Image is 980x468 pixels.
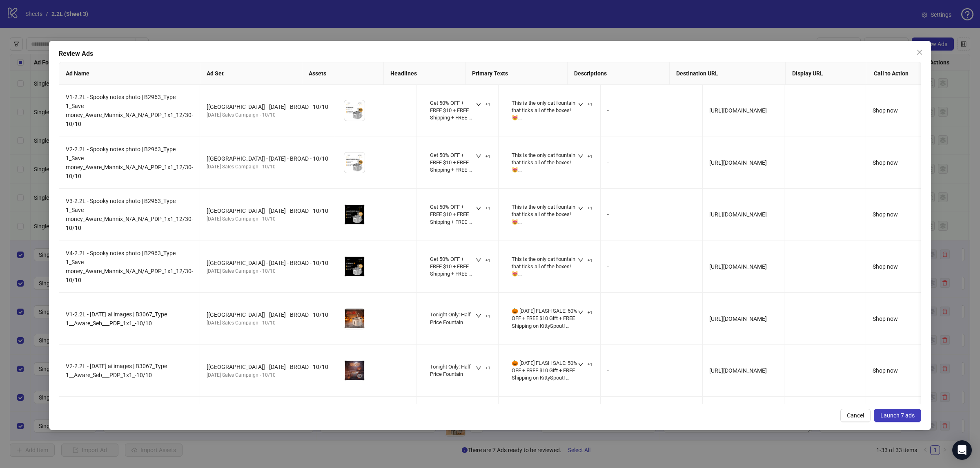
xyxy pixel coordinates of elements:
button: Preview [355,111,365,121]
span: [URL][DOMAIN_NAME] [709,316,767,322]
span: +1 [588,362,592,367]
div: [[GEOGRAPHIC_DATA]] - [DATE] - BROAD - 10/10 [207,154,328,163]
span: +1 [486,154,490,159]
span: down [476,205,481,211]
div: This is the only cat fountain that ticks all of the boxes! 😻 ✅ Super quiet ✅ Easy to clean ✅ Vet-... [512,203,577,226]
span: +1 [588,102,592,107]
span: down [476,257,481,263]
button: +1 [472,99,494,109]
span: - [607,211,609,218]
button: +1 [472,256,494,265]
div: 🎃 [DATE] FLASH SALE: 50% OFF + FREE $10 Gift + FREE Shipping on KittySpout! That's the best deal ... [512,307,577,330]
div: [[GEOGRAPHIC_DATA]] - [DATE] - BROAD - 10/10 [207,102,328,111]
span: - [607,263,609,270]
button: Preview [355,319,365,329]
div: 🎃 [DATE] FLASH SALE: 50% OFF + FREE $10 Gift + FREE Shipping on KittySpout! That's the best deal ... [512,360,577,382]
img: Asset 1 [344,360,365,381]
span: Shop now [873,211,898,218]
span: +1 [588,258,592,263]
span: eye [357,269,363,275]
span: +1 [588,154,592,159]
span: [URL][DOMAIN_NAME] [709,367,767,374]
button: +1 [472,363,494,373]
span: Launch 7 ads [880,412,915,419]
span: eye [357,165,363,171]
th: Display URL [786,62,867,85]
button: +1 [472,152,494,161]
span: down [578,362,584,367]
span: down [476,102,481,107]
span: V3-2.2L - Spooky notes photo | B2963_Type 1_Save money_Aware_Mannix_N/A_N/A_PDP_1x1_12/30-10/10 [66,198,193,231]
button: Preview [355,371,365,381]
span: down [578,309,584,315]
img: Asset 1 [344,204,365,225]
span: down [578,205,584,211]
span: - [607,316,609,322]
div: Get 50% OFF + FREE $10 + FREE Shipping + FREE Gift [430,203,475,226]
span: eye [357,373,363,379]
button: Preview [355,267,365,277]
div: Get 50% OFF + FREE $10 + FREE Shipping + FREE Gift [430,152,475,174]
span: V4-2.2L - Spooky notes photo | B2963_Type 1_Save money_Aware_Mannix_N/A_N/A_PDP_1x1_12/30-10/10 [66,250,193,283]
button: +1 [472,203,494,213]
span: - [607,107,609,114]
span: [URL][DOMAIN_NAME] [709,211,767,218]
img: Asset 1 [344,256,365,277]
div: [[GEOGRAPHIC_DATA]] - [DATE] - BROAD - 10/10 [207,206,328,215]
span: eye [357,113,363,119]
span: +1 [486,258,490,263]
div: [[GEOGRAPHIC_DATA]] - [DATE] - BROAD - 10/10 [207,362,328,371]
span: +1 [486,206,490,211]
button: +1 [575,203,596,213]
span: down [578,153,584,159]
span: V2-2.2L - [DATE] ai images | B3067_Type 1__Aware_Seb___PDP_1x1_-10/10 [66,363,167,378]
button: +1 [575,256,596,265]
span: eye [357,217,363,223]
span: [URL][DOMAIN_NAME] [709,263,767,270]
div: Get 50% OFF + FREE $10 + FREE Shipping + FREE Gift [430,99,475,122]
div: [DATE] Sales Campaign - 10/10 [207,371,328,379]
button: +1 [472,311,494,321]
th: Descriptions [568,62,670,85]
div: Tonight Only: Half Price Fountain [430,311,475,326]
span: V2-2.2L - Spooky notes photo | B2963_Type 1_Save money_Aware_Mannix_N/A_N/A_PDP_1x1_12/30-10/10 [66,146,193,179]
div: Open Intercom Messenger [952,440,972,460]
div: [DATE] Sales Campaign - 10/10 [207,111,328,119]
span: - [607,159,609,166]
div: [DATE] Sales Campaign - 10/10 [207,319,328,327]
th: Assets [302,62,384,85]
span: close [916,49,923,55]
div: This is the only cat fountain that ticks all of the boxes! 😻 ✅ Super quiet ✅ Easy to clean ✅ Vet-... [512,152,577,174]
button: +1 [575,307,596,317]
th: Destination URL [670,62,786,85]
button: +1 [575,152,596,161]
span: [URL][DOMAIN_NAME] [709,107,767,114]
span: +1 [588,206,592,211]
span: Shop now [873,159,898,166]
span: Shop now [873,263,898,270]
span: down [578,257,584,263]
button: +1 [575,99,596,109]
button: +1 [575,360,596,369]
button: Close [913,46,926,59]
span: +1 [486,102,490,107]
span: down [476,365,481,371]
div: [DATE] Sales Campaign - 10/10 [207,267,328,275]
button: Preview [355,163,365,173]
div: [DATE] Sales Campaign - 10/10 [207,215,328,223]
div: Review Ads [59,49,921,59]
span: V1-2.2L - Spooky notes photo | B2963_Type 1_Save money_Aware_Mannix_N/A_N/A_PDP_1x1_12/30-10/10 [66,94,193,127]
div: [DATE] Sales Campaign - 10/10 [207,163,328,171]
span: eye [357,321,363,327]
span: +1 [486,314,490,319]
button: Launch 7 ads [874,409,921,422]
div: Get 50% OFF + FREE $10 + FREE Shipping + FREE Gift [430,256,475,278]
span: +1 [486,366,490,371]
th: Call to Action [867,62,929,85]
span: Shop now [873,367,898,374]
th: Ad Name [59,62,200,85]
span: - [607,367,609,374]
div: Tonight Only: Half Price Fountain [430,363,475,378]
img: Asset 1 [344,100,365,121]
span: Shop now [873,107,898,114]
